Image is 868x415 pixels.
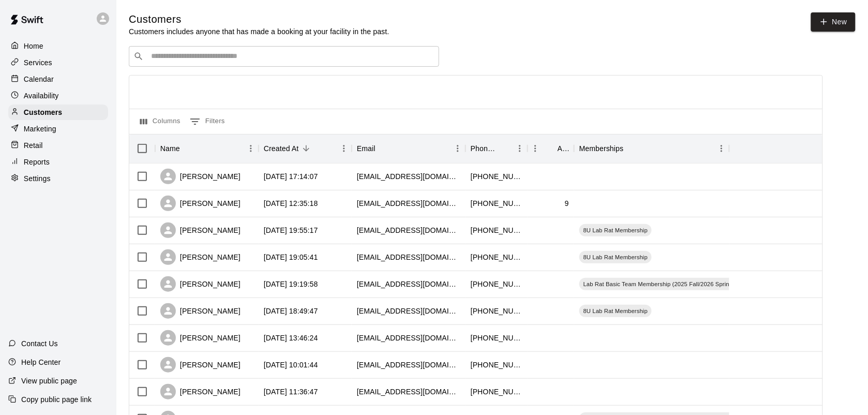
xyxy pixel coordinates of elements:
[357,171,460,182] div: michaeloprean@yahoo.com
[299,141,313,156] button: Sort
[8,121,108,137] a: Marketing
[471,279,522,289] div: +19165092414
[180,141,194,156] button: Sort
[357,279,460,289] div: sac1432@icloud.com
[24,140,43,151] p: Retail
[243,141,259,156] button: Menu
[160,357,241,373] div: [PERSON_NAME]
[498,141,512,156] button: Sort
[160,249,241,265] div: [PERSON_NAME]
[21,338,58,349] p: Contact Us
[24,91,59,101] p: Availability
[160,134,180,163] div: Name
[160,330,241,346] div: [PERSON_NAME]
[528,141,543,156] button: Menu
[138,113,183,130] button: Select columns
[8,138,108,153] a: Retail
[264,333,318,343] div: 2025-08-05 13:46:24
[8,71,108,87] a: Calendar
[471,360,522,370] div: +19168350178
[357,134,376,163] div: Email
[471,252,522,262] div: +19168355664
[624,141,638,156] button: Sort
[24,173,51,184] p: Settings
[471,333,522,343] div: +19167996612
[129,46,439,67] div: Search customers by name or email
[558,134,569,163] div: Age
[471,306,522,316] div: +19168132260
[8,154,108,170] a: Reports
[574,134,729,163] div: Memberships
[160,303,241,319] div: [PERSON_NAME]
[357,225,460,235] div: carminaanddavid@gmail.com
[811,12,856,32] a: New
[21,376,77,386] p: View public page
[21,357,61,367] p: Help Center
[471,387,522,397] div: +18583445477
[579,307,652,315] span: 8U Lab Rat Membership
[264,134,299,163] div: Created At
[264,225,318,235] div: 2025-08-06 19:55:17
[264,387,318,397] div: 2025-08-04 11:36:47
[8,105,108,120] a: Customers
[579,280,739,288] span: Lab Rat Basic Team Membership (2025 Fall/2026 Spring)
[24,124,56,134] p: Marketing
[528,134,574,163] div: Age
[155,134,259,163] div: Name
[579,226,652,234] span: 8U Lab Rat Membership
[8,38,108,54] a: Home
[8,171,108,186] a: Settings
[264,360,318,370] div: 2025-08-05 10:01:44
[579,278,739,290] div: Lab Rat Basic Team Membership (2025 Fall/2026 Spring)
[471,225,522,235] div: +15109526509
[8,55,108,70] a: Services
[21,394,92,405] p: Copy public page link
[466,134,528,163] div: Phone Number
[565,198,569,209] div: 9
[543,141,558,156] button: Sort
[357,333,460,343] div: j.coleman7613@yahoo.com
[24,57,52,68] p: Services
[160,384,241,399] div: [PERSON_NAME]
[357,252,460,262] div: rtsegura@aol.com
[357,387,460,397] div: appdadcash@gmail.com
[160,196,241,211] div: [PERSON_NAME]
[352,134,466,163] div: Email
[259,134,352,163] div: Created At
[264,279,318,289] div: 2025-08-05 19:19:58
[357,198,460,209] div: ejsencil@gmail.com
[24,107,62,117] p: Customers
[160,169,241,184] div: [PERSON_NAME]
[579,224,652,236] div: 8U Lab Rat Membership
[579,251,652,263] div: 8U Lab Rat Membership
[264,171,318,182] div: 2025-08-08 17:14:07
[187,113,228,130] button: Show filters
[24,74,54,84] p: Calendar
[264,306,318,316] div: 2025-08-05 18:49:47
[264,198,318,209] div: 2025-08-08 12:35:18
[579,253,652,261] span: 8U Lab Rat Membership
[357,306,460,316] div: jyerenasosa@gmail.com
[336,141,352,156] button: Menu
[579,134,624,163] div: Memberships
[471,134,498,163] div: Phone Number
[8,88,108,103] a: Availability
[160,276,241,292] div: [PERSON_NAME]
[376,141,390,156] button: Sort
[471,171,522,182] div: +19165243926
[471,198,522,209] div: +19163971000
[512,141,528,156] button: Menu
[129,26,390,37] p: Customers includes anyone that has made a booking at your facility in the past.
[579,305,652,317] div: 8U Lab Rat Membership
[714,141,729,156] button: Menu
[357,360,460,370] div: euhercik@gmail.com
[24,41,43,51] p: Home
